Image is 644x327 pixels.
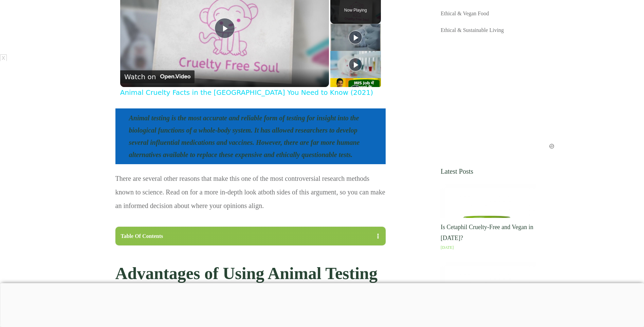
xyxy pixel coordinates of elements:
[129,114,360,158] span: Animal testing is the most accurate and reliable form of testing for insight into the biological ...
[263,188,336,196] a: both sides of this argument
[214,18,235,38] button: Play Video
[120,70,195,83] a: Watch on Open.Video
[115,264,378,283] strong: Advantages of Using Animal Testing
[157,74,190,80] img: Video channel logo
[115,172,386,219] p: There are several other reasons that make this one of the most controversial research methods kno...
[121,233,372,239] div: Table Of Contents
[344,8,367,12] span: Now Playing
[441,245,454,250] a: [DATE]
[441,224,533,241] a: Is Cetaphil Cruelty-Free and Vegan in [DATE]?
[349,58,362,71] button: Play
[441,47,555,142] iframe: Advertisement
[120,88,373,97] a: Animal Cruelty Facts in the [GEOGRAPHIC_DATA] You Need to Know (2021)
[441,167,536,175] h5: Latest Posts
[441,25,504,35] a: Ethical & Sustainable Living
[124,71,156,83] div: Watch on
[549,143,555,149] img: ezoic
[349,31,362,44] button: Play
[349,85,362,99] button: Play
[441,9,489,19] a: Ethical & Vegan Food
[151,283,493,325] iframe: Advertisement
